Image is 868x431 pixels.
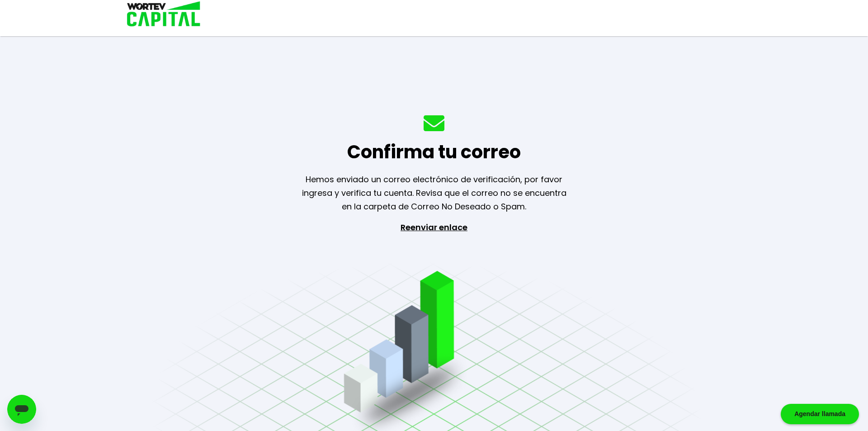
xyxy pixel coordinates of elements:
p: Reenviar enlace [392,221,476,316]
h1: Confirma tu correo [347,138,521,166]
p: Hemos enviado un correo electrónico de verificación, por favor ingresa y verifica tu cuenta. Revi... [290,173,578,213]
iframe: Botón para iniciar la ventana de mensajería [7,395,36,424]
img: mail-icon.3fa1eb17.svg [424,115,444,131]
div: Agendar llamada [781,404,859,424]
